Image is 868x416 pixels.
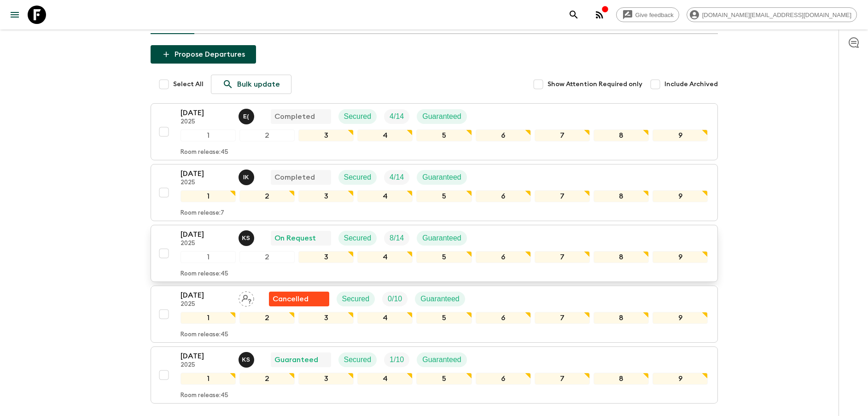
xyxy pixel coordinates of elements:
[630,12,679,18] span: Give feedback
[384,352,409,367] div: Trip Fill
[181,301,231,308] p: 2025
[181,373,236,385] div: 1
[211,75,291,94] a: Bulk update
[181,392,228,399] p: Room release: 45
[476,373,531,385] div: 6
[338,109,377,124] div: Secured
[274,172,315,183] p: Completed
[338,170,377,185] div: Secured
[151,286,718,343] button: [DATE]2025Assign pack leaderFlash Pack cancellationSecuredTrip FillGuaranteed123456789Room releas...
[390,354,404,365] p: 1 / 10
[422,233,461,244] p: Guaranteed
[357,129,413,141] div: 4
[239,355,256,362] span: Ketut Sunarka
[344,354,372,365] p: Secured
[687,7,857,22] div: [DOMAIN_NAME][EMAIL_ADDRESS][DOMAIN_NAME]
[594,251,649,263] div: 8
[344,172,372,183] p: Secured
[298,251,354,263] div: 3
[652,251,708,263] div: 9
[390,111,404,122] p: 4 / 14
[616,7,679,22] a: Give feedback
[422,354,461,365] p: Guaranteed
[181,290,231,301] p: [DATE]
[181,331,228,339] p: Room release: 45
[344,111,372,122] p: Secured
[181,118,231,126] p: 2025
[239,312,295,324] div: 2
[422,111,461,122] p: Guaranteed
[594,190,649,202] div: 8
[151,346,718,404] button: [DATE]2025Ketut SunarkaGuaranteedSecuredTrip FillGuaranteed123456789Room release:45
[416,251,472,263] div: 5
[269,292,329,306] div: Flash Pack cancellation
[416,312,472,324] div: 5
[384,231,409,246] div: Trip Fill
[273,293,309,305] p: Cancelled
[239,373,295,385] div: 2
[181,240,231,247] p: 2025
[181,149,228,156] p: Room release: 45
[594,373,649,385] div: 8
[181,270,228,278] p: Room release: 45
[239,111,256,119] span: England (Made) Agus Englandian
[357,373,413,385] div: 4
[388,293,402,305] p: 0 / 10
[274,111,315,122] p: Completed
[274,354,318,365] p: Guaranteed
[476,312,531,324] div: 6
[239,233,256,240] span: Ketut Sunarka
[535,129,590,141] div: 7
[697,12,856,18] span: [DOMAIN_NAME][EMAIL_ADDRESS][DOMAIN_NAME]
[357,312,413,324] div: 4
[298,190,354,202] div: 3
[181,129,236,141] div: 1
[6,6,24,24] button: menu
[535,373,590,385] div: 7
[274,233,316,244] p: On Request
[416,129,472,141] div: 5
[565,6,583,24] button: search adventures
[151,225,718,282] button: [DATE]2025Ketut SunarkaOn RequestSecuredTrip FillGuaranteed123456789Room release:45
[239,352,256,368] button: KS
[181,229,231,240] p: [DATE]
[181,351,231,362] p: [DATE]
[342,293,370,305] p: Secured
[535,312,590,324] div: 7
[390,172,404,183] p: 4 / 14
[151,164,718,221] button: [DATE]2025I Komang PurnayasaCompletedSecuredTrip FillGuaranteed123456789Room release:7
[416,373,472,385] div: 5
[535,190,590,202] div: 7
[237,79,280,90] p: Bulk update
[422,172,461,183] p: Guaranteed
[181,312,236,324] div: 1
[652,129,708,141] div: 9
[181,362,231,369] p: 2025
[476,129,531,141] div: 6
[338,352,377,367] div: Secured
[594,312,649,324] div: 8
[173,80,204,89] span: Select All
[384,109,409,124] div: Trip Fill
[242,356,250,363] p: K S
[420,293,460,305] p: Guaranteed
[239,230,256,246] button: KS
[338,231,377,246] div: Secured
[242,234,250,242] p: K S
[298,373,354,385] div: 3
[548,80,642,89] span: Show Attention Required only
[652,190,708,202] div: 9
[181,210,224,217] p: Room release: 7
[298,129,354,141] div: 3
[239,172,256,180] span: I Komang Purnayasa
[390,233,404,244] p: 8 / 14
[476,190,531,202] div: 6
[664,80,718,89] span: Include Archived
[239,251,295,263] div: 2
[535,251,590,263] div: 7
[181,168,231,179] p: [DATE]
[382,292,408,306] div: Trip Fill
[181,251,236,263] div: 1
[357,190,413,202] div: 4
[181,190,236,202] div: 1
